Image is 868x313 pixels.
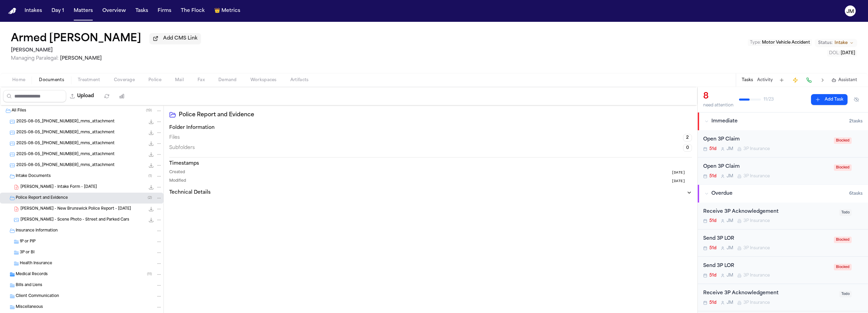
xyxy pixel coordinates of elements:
[20,250,34,256] span: 3P or BI
[791,75,800,85] button: Create Immediate Task
[743,146,770,152] span: 3P Insurance
[169,145,195,151] span: Subfolders
[22,5,45,17] button: Intakes
[743,174,770,179] span: 3P Insurance
[811,94,848,105] button: Add Task
[727,245,733,251] span: J M
[39,77,64,83] span: Documents
[850,94,863,105] button: Hide completed tasks (⌘⇧H)
[148,184,155,191] button: Download A. Barkley - Intake Form - 8.1.25
[743,300,770,305] span: 3P Insurance
[8,8,16,14] a: Home
[764,97,774,102] span: 11 / 23
[221,8,240,14] span: Metrics
[827,50,857,57] button: Edit DOL: 2025-07-28
[703,289,835,297] div: Receive 3P Acknowledgement
[839,291,852,297] span: Todo
[212,5,243,17] button: crownMetrics
[698,284,868,311] div: Open task: Receive 3P Acknowledgement
[169,124,692,131] h3: Folder Information
[703,163,830,171] div: Open 3P Claim
[20,206,131,212] span: [PERSON_NAME] - New Brunswick Police Report - [DATE]
[169,178,186,184] span: Modified
[49,5,67,17] button: Day 1
[16,272,48,278] span: Medical Records
[148,151,155,158] button: Download 2025-08-05_201-407-2327_mms_attachment
[831,77,857,83] button: Assistant
[78,77,100,83] span: Treatment
[16,174,51,179] span: Intake Documents
[829,51,840,55] span: DOL :
[16,152,115,158] span: 2025-08-05_[PHONE_NUMBER]_mms_attachment
[148,140,155,147] button: Download 2025-08-05_201-407-2327_mms_attachment
[757,77,773,83] button: Activity
[12,108,26,114] span: All Files
[698,185,868,203] button: Overdue6tasks
[155,5,174,17] button: Firms
[100,5,129,17] a: Overview
[60,56,102,61] span: [PERSON_NAME]
[748,39,812,46] button: Edit Type: Motor Vehicle Accident
[198,77,205,83] span: Fax
[727,273,733,278] span: J M
[698,158,868,184] div: Open task: Open 3P Claim
[709,146,717,152] span: 51d
[703,103,734,108] div: need attention
[709,273,717,278] span: 51d
[698,257,868,284] div: Open task: Send 3P LOR
[148,129,155,136] button: Download 2025-08-05_201-407-2327_mms_attachment
[835,40,848,46] span: Intake
[133,5,151,17] button: Tasks
[114,77,135,83] span: Coverage
[671,170,692,176] button: [DATE]
[214,8,220,14] span: crown
[16,304,43,310] span: Miscellaneous
[146,109,152,113] span: ( 19 )
[8,8,16,14] img: Finch Logo
[148,162,155,169] button: Download 2025-08-05_201-407-2327_mms_attachment
[16,130,115,136] span: 2025-08-05_[PHONE_NUMBER]_mms_attachment
[838,77,857,83] span: Assistant
[750,41,761,45] span: Type :
[16,141,115,147] span: 2025-08-05_[PHONE_NUMBER]_mms_attachment
[671,178,692,184] button: [DATE]
[169,134,180,141] span: Files
[709,218,717,224] span: 51d
[71,5,96,17] a: Matters
[703,136,830,144] div: Open 3P Claim
[841,51,855,55] span: [DATE]
[847,9,854,14] text: JM
[11,56,59,61] span: Managing Paralegal:
[711,190,733,197] span: Overdue
[16,228,58,234] span: Insurance Information
[698,229,868,257] div: Open task: Send 3P LOR
[683,134,692,141] span: 2
[148,217,155,223] button: Download A. Barkley - Scene Photo - Street and Parked Cars
[703,208,835,216] div: Receive 3P Acknowledgement
[727,174,733,179] span: J M
[709,174,717,179] span: 51d
[169,170,185,176] span: Created
[727,218,733,224] span: J M
[804,75,814,85] button: Make a Call
[709,245,717,251] span: 51d
[742,77,753,83] button: Tasks
[703,235,830,243] div: Send 3P LOR
[727,146,733,152] span: J M
[849,191,863,196] span: 6 task s
[218,77,237,83] span: Demand
[11,46,201,55] h2: [PERSON_NAME]
[839,209,852,216] span: Todo
[698,203,868,230] div: Open task: Receive 3P Acknowledgement
[671,170,685,176] span: [DATE]
[698,130,868,158] div: Open task: Open 3P Claim
[169,189,692,196] button: Technical Details
[818,40,833,46] span: Status:
[149,33,201,44] button: Add CMS Link
[290,77,309,83] span: Artifacts
[815,39,857,47] button: Change status from Intake
[148,118,155,125] button: Download 2025-08-05_201-407-2327_mms_attachment
[727,300,733,305] span: J M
